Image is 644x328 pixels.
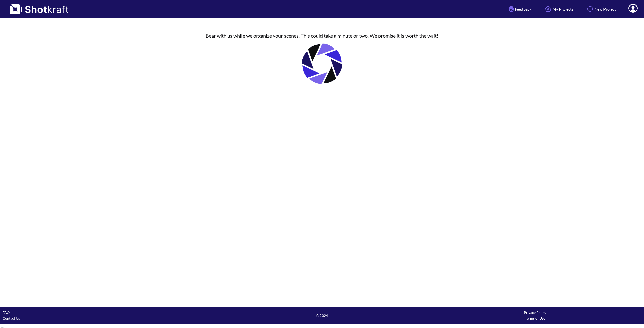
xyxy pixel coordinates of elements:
div: Terms of Use [428,315,641,321]
a: My Projects [540,2,577,16]
a: Contact Us [3,316,20,320]
span: Feedback [508,6,531,12]
a: New Project [582,2,620,16]
div: Privacy Policy [428,310,641,315]
a: FAQ [3,310,10,315]
img: Hand Icon [508,5,515,13]
span: © 2024 [216,313,429,318]
img: Add Icon [586,5,594,13]
img: Loading.. [297,39,347,89]
img: Home Icon [544,5,552,13]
